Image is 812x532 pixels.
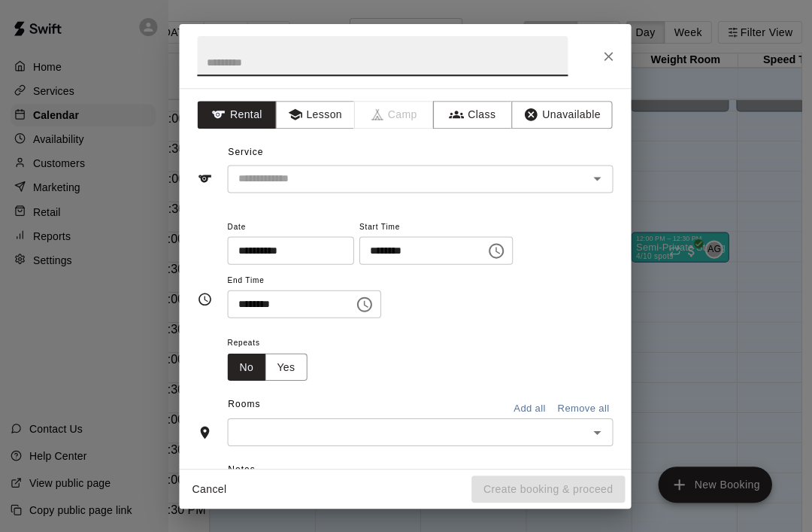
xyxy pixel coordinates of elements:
span: End Time [229,270,382,290]
button: Lesson [277,101,356,129]
span: Rooms [229,398,262,409]
span: Camps can only be created in the Services page [356,101,435,129]
span: Start Time [360,217,514,237]
button: Yes [266,353,308,381]
button: Unavailable [512,101,613,129]
button: Choose time, selected time is 8:00 AM [482,236,512,266]
button: Open [587,168,608,189]
svg: Service [198,171,214,186]
button: Close [595,43,623,70]
button: Choose time, selected time is 8:30 AM [350,289,380,319]
button: Remove all [554,397,614,420]
span: Notes [229,458,614,482]
button: No [229,353,267,381]
svg: Rooms [198,424,214,439]
button: Add all [506,397,554,420]
span: Repeats [229,333,320,353]
span: Service [229,147,265,157]
span: Date [229,217,355,237]
button: Class [434,101,513,129]
button: Open [587,421,608,442]
svg: Timing [198,291,214,306]
button: Cancel [186,475,235,503]
input: Choose date, selected date is Aug 14, 2025 [229,236,344,264]
div: outlined button group [229,353,308,381]
button: Rental [198,101,277,129]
